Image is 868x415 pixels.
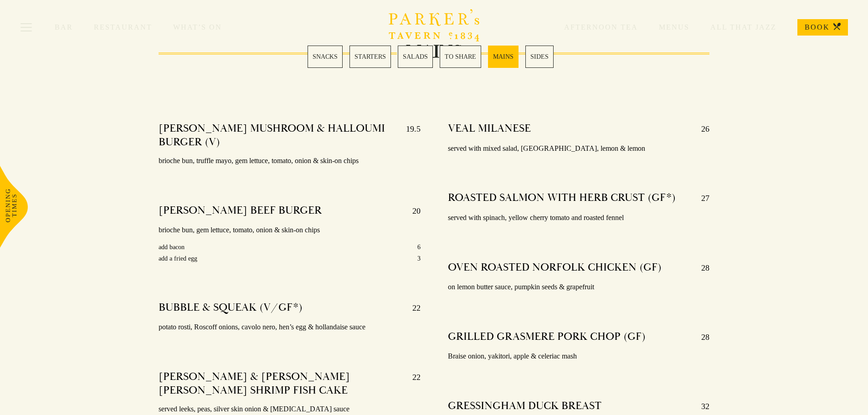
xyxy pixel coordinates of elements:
h4: [PERSON_NAME] MUSHROOM & HALLOUMI BURGER (V) [159,122,397,149]
h4: ROASTED SALMON WITH HERB CRUST (GF*) [448,191,676,205]
p: on lemon butter sauce, pumpkin seeds & grapefruit [448,281,710,294]
a: 4 / 6 [440,46,481,68]
p: served with spinach, yellow cherry tomato and roasted fennel [448,211,710,225]
p: add a fried egg [159,253,197,264]
a: 1 / 6 [308,46,343,68]
p: served with mixed salad, [GEOGRAPHIC_DATA], lemon & lemon [448,142,710,155]
p: 28 [692,261,709,275]
h4: [PERSON_NAME] BEEF BURGER [159,204,322,218]
p: add bacon [159,241,185,253]
a: 5 / 6 [488,46,519,68]
p: brioche bun, truffle mayo, gem lettuce, tomato, onion & skin-on chips [159,154,421,168]
p: 6 [417,241,421,253]
h4: VEAL MILANESE [448,122,531,136]
p: 20 [403,204,421,218]
a: 2 / 6 [349,46,391,68]
h4: GRESSINGHAM DUCK BREAST [448,399,601,414]
a: 3 / 6 [398,46,433,68]
h4: BUBBLE & SQUEAK (V/GF*) [159,301,303,315]
p: 32 [692,399,709,414]
p: brioche bun, gem lettuce, tomato, onion & skin-on chips [159,224,421,237]
h4: OVEN ROASTED NORFOLK CHICKEN (GF) [448,261,662,275]
p: 27 [692,191,709,205]
p: potato rosti, Roscoff onions, cavolo nero, hen’s egg & hollandaise sauce [159,321,421,334]
p: 22 [403,301,421,315]
a: 6 / 6 [525,46,554,68]
p: Braise onion, yakitori, apple & celeriac mash [448,350,710,363]
p: 3 [417,253,421,264]
p: 28 [692,330,709,344]
p: 22 [403,370,421,397]
p: 26 [692,122,709,136]
p: 19.5 [397,122,421,149]
h4: GRILLED GRASMERE PORK CHOP (GF) [448,330,646,344]
h4: [PERSON_NAME] & [PERSON_NAME] [PERSON_NAME] SHRIMP FISH CAKE [159,370,403,397]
